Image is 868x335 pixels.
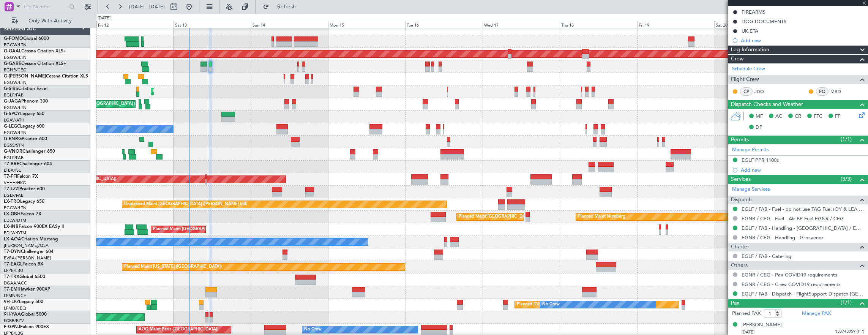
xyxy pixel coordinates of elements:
[60,98,180,110] div: Planned Maint [GEOGRAPHIC_DATA] ([GEOGRAPHIC_DATA])
[4,199,20,204] span: LX-TRO
[4,36,23,41] span: G-FOMO
[4,162,52,166] a: T7-BREChallenger 604
[841,135,852,143] span: (1/1)
[4,36,49,41] a: G-FOMOGlobal 6000
[742,206,864,212] a: EGLF / FAB - Fuel - do not use TAG Fuel (OY & LEA only) EGLF / FAB
[4,167,21,173] a: LTBA/ISL
[124,261,222,273] div: Planned Maint [US_STATE] ([GEOGRAPHIC_DATA])
[731,243,749,251] span: Charter
[4,275,19,279] span: T7-TRX
[835,329,864,335] span: 138743059 (PP)
[802,310,831,318] a: Manage PAX
[732,65,765,73] a: Schedule Crew
[731,100,803,109] span: Dispatch Checks and Weather
[742,18,786,25] div: DOG DOCUMENTS
[841,299,852,307] span: (1/1)
[4,224,64,229] a: LX-INBFalcon 900EX EASy II
[4,74,88,79] a: G-[PERSON_NAME]Cessna Citation XLS
[742,253,791,259] a: EGLF / FAB - Catering
[816,87,829,96] div: FO
[4,205,27,211] a: EGGW/LTN
[732,146,769,154] a: Manage Permits
[814,113,822,120] span: FFC
[4,300,43,304] a: 9H-LPZLegacy 500
[4,124,44,129] a: G-LEGCLegacy 600
[4,193,24,198] a: EGLF/FAB
[4,80,27,85] a: EGGW/LTN
[4,92,24,98] a: EGLF/FAB
[4,42,27,48] a: EGGW/LTN
[4,187,19,191] span: T7-LZZI
[775,113,782,120] span: AC
[742,281,841,288] a: EGNR / CEG - Crew COVID19 requirements
[153,86,273,97] div: Planned Maint [GEOGRAPHIC_DATA] ([GEOGRAPHIC_DATA])
[578,211,625,223] div: Planned Maint Nurnberg
[405,21,482,28] div: Tue 16
[742,215,844,222] a: EGNR / CEG - Fuel - Air BP Fuel EGNR / CEG
[542,299,560,310] div: No Crew
[4,268,24,273] a: LFPB/LBG
[174,21,251,28] div: Sat 13
[259,1,305,13] button: Refresh
[637,21,714,28] div: Fri 19
[835,113,841,120] span: FP
[756,113,763,120] span: MF
[4,287,19,292] span: T7-EMI
[4,117,24,123] a: LGAV/ATH
[4,305,26,311] a: LFMD/CEQ
[98,15,110,22] div: [DATE]
[4,275,45,279] a: T7-TRXGlobal 6500
[4,124,20,129] span: G-LEGC
[4,325,49,329] a: F-GPNJFalcon 900EX
[4,312,47,317] a: 9H-YAAGlobal 5000
[4,130,27,136] a: EGGW/LTN
[4,218,26,223] a: EDLW/DTM
[560,21,637,28] div: Thu 18
[4,99,48,104] a: G-JAGAPhenom 300
[4,230,26,236] a: EDLW/DTM
[23,1,67,13] input: Trip Number
[271,4,303,9] span: Refresh
[742,234,824,241] a: EGNR / CEG - Handling - Grosvenor
[731,299,739,308] span: Pax
[714,21,791,28] div: Sat 20
[731,46,769,54] span: Leg Information
[4,180,26,186] a: VHHH/HKG
[4,255,51,261] a: EVRA/[PERSON_NAME]
[4,318,24,324] a: FCBB/BZV
[129,3,165,10] span: [DATE] - [DATE]
[20,18,80,24] span: Only With Activity
[731,136,749,144] span: Permits
[4,112,20,116] span: G-SPCY
[4,137,22,141] span: G-ENRG
[732,186,770,193] a: Manage Services
[124,199,247,210] div: Unplanned Maint [GEOGRAPHIC_DATA] ([PERSON_NAME] Intl)
[4,112,44,116] a: G-SPCYLegacy 650
[742,321,782,329] div: [PERSON_NAME]
[4,237,58,242] a: LX-AOACitation Mustang
[96,21,174,28] div: Fri 12
[4,262,22,267] span: T7-EAGL
[251,21,328,28] div: Sun 14
[4,280,27,286] a: DGAA/ACC
[4,224,19,229] span: LX-INB
[4,62,21,66] span: G-GARE
[4,187,45,191] a: T7-LZZIPraetor 600
[4,74,46,79] span: G-[PERSON_NAME]
[4,99,21,104] span: G-JAGA
[4,262,43,267] a: T7-EAGLFalcon 8X
[742,9,765,15] div: FIREARMS
[4,162,19,166] span: T7-BRE
[830,88,847,95] a: MBD
[754,88,772,95] a: JDO
[4,199,44,204] a: LX-TROLegacy 650
[4,62,66,66] a: G-GARECessna Citation XLS+
[731,75,759,84] span: Flight Crew
[741,167,864,173] div: Add new
[4,149,55,154] a: G-VNORChallenger 650
[841,175,852,183] span: (3/3)
[4,325,20,329] span: F-GPNJ
[4,293,26,299] a: LFMN/NCE
[4,312,21,317] span: 9H-YAA
[742,157,779,163] div: EGLF PPR 1100z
